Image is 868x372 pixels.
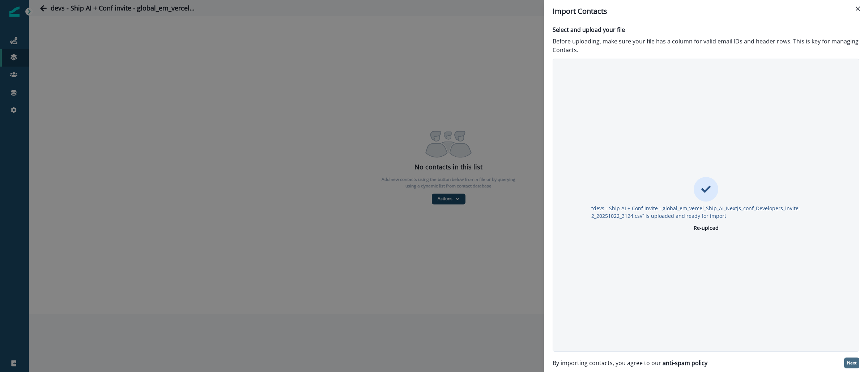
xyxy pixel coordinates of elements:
p: Re-upload [694,225,719,231]
button: Close [852,3,864,14]
p: Next [847,360,856,365]
p: By importing contacts, you agree to our [553,359,707,367]
p: Import Contacts [553,6,607,17]
p: “devs - Ship AI + Conf invite - global_em_vercel_Ship_AI_Nextjs_conf_Developers_invite-2_20251022... [591,204,821,220]
button: Re-upload [689,223,723,233]
a: anti-spam policy [663,359,707,367]
p: Before uploading, make sure your file has a column for valid email IDs and header rows. This is k... [553,37,859,54]
p: Select and upload your file [553,25,859,34]
button: Next [844,358,859,368]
